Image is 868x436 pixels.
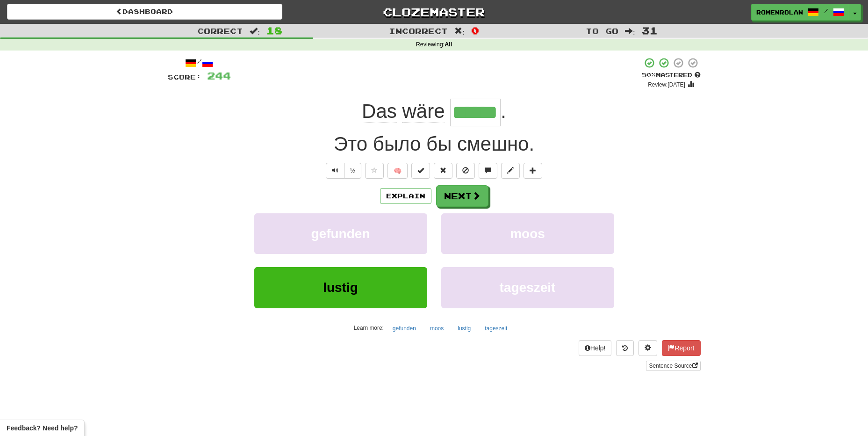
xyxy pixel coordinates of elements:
button: Next [436,185,488,207]
span: : [250,27,260,35]
span: Romenrolan [756,8,803,16]
small: Review: [DATE] [648,81,685,88]
button: gefunden [254,213,427,254]
a: Dashboard [7,4,282,20]
button: ½ [344,163,362,179]
span: Das [362,100,397,123]
span: 50 % [642,71,656,79]
span: To go [586,26,618,36]
a: Sentence Source [646,361,700,371]
button: moos [441,213,614,254]
span: . [501,100,506,122]
span: lustig [323,280,358,295]
button: Add to collection (alt+a) [524,163,542,179]
button: gefunden [387,321,421,335]
button: Set this sentence to 100% Mastered (alt+m) [411,163,430,179]
div: / [168,57,231,69]
button: lustig [452,321,476,335]
span: : [625,27,635,35]
span: 0 [471,25,479,36]
span: Score: [168,73,201,81]
span: 18 [266,25,282,36]
button: Edit sentence (alt+d) [501,163,520,179]
span: moos [510,226,545,241]
div: Это было бы смешно. [168,130,701,158]
strong: All [445,41,452,48]
button: Reset to 0% Mastered (alt+r) [434,163,452,179]
div: Mastered [642,71,701,80]
span: tageszeit [500,280,556,295]
button: Help! [579,340,612,356]
span: Correct [197,26,243,36]
button: Ignore sentence (alt+i) [456,163,475,179]
span: 244 [207,70,231,81]
button: Play sentence audio (ctl+space) [326,163,344,179]
span: gefunden [311,226,370,241]
button: moos [425,321,449,335]
button: Report [662,340,700,356]
small: Learn more: [354,325,384,331]
button: Discuss sentence (alt+u) [479,163,497,179]
a: Romenrolan / [751,4,849,21]
button: tageszeit [441,267,614,308]
button: tageszeit [480,321,512,335]
span: 31 [642,25,658,36]
span: / [824,7,828,14]
button: Explain [380,188,431,204]
a: Clozemaster [296,4,572,20]
div: Text-to-speech controls [324,163,362,179]
span: wäre [402,100,445,123]
button: Favorite sentence (alt+f) [365,163,384,179]
span: Incorrect [389,26,448,36]
button: lustig [254,267,427,308]
button: 🧠 [387,163,408,179]
button: Round history (alt+y) [616,340,634,356]
span: : [454,27,465,35]
span: Open feedback widget [7,423,78,433]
